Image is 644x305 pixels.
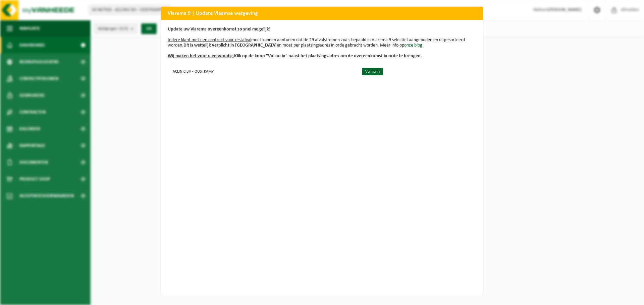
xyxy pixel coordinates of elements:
[168,66,356,77] td: ACLINIC BV - OOSTKAMP
[168,54,422,59] b: Klik op de knop "Vul nu in" naast het plaatsingsadres om de overeenkomst in orde te brengen.
[404,43,424,48] a: onze blog.
[168,27,476,59] p: moet kunnen aantonen dat de 29 afvalstromen zoals bepaald in Vlarema 9 selectief aangeboden en ui...
[362,68,383,75] a: Vul nu in
[168,37,251,43] u: Iedere klant met een contract voor restafval
[168,54,234,59] u: Wij maken het voor u eenvoudig.
[183,43,277,48] b: Dit is wettelijk verplicht in [GEOGRAPHIC_DATA]
[161,7,483,19] h2: Vlarema 9 | Update Vlaamse wetgeving
[3,290,112,305] iframe: chat widget
[168,27,271,32] b: Update uw Vlarema overeenkomst zo snel mogelijk!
